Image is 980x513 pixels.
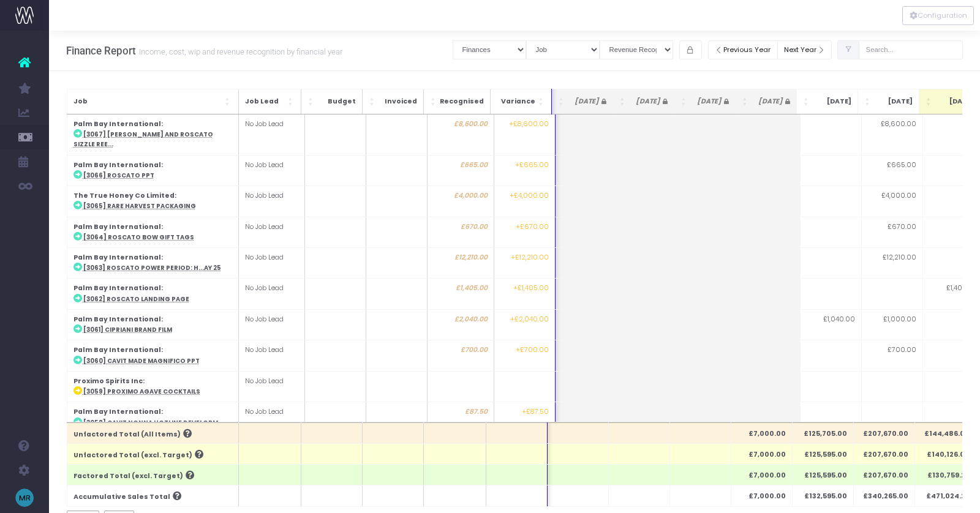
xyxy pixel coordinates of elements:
abbr: [3067] Cavit and Roscato sizzle reels [73,130,213,148]
td: : [67,371,238,402]
td: No Job Lead [238,309,304,340]
td: No Job Lead [238,248,304,279]
span: Variance [497,97,535,107]
td: : [67,155,238,185]
span: +£2,040.00 [510,315,549,324]
th: £132,595.00 [793,485,854,506]
button: Previous Year [708,40,778,59]
th: £125,705.00 [793,422,854,443]
td: £8,600.00 [861,114,922,155]
span: Budget: Activate to sort [307,95,315,108]
abbr: [3064] Roscato Bow Gift Tags [83,233,194,241]
div: Vertical button group [902,6,974,25]
td: : [67,309,238,340]
td: £2,040.00 [427,309,494,340]
span: Recognised [440,97,484,107]
td: £8,600.00 [427,114,494,155]
td: No Job Lead [238,155,304,185]
abbr: [3058] Cavit Nonna Hotline Development [83,419,224,427]
strong: Proximo Spirits Inc [73,376,143,386]
td: : [67,186,238,217]
strong: Palm Bay International [73,222,161,231]
img: images/default_profile_image.png [15,489,34,507]
span: Sep 25: Activate to sort [864,95,872,108]
abbr: [3066] Roscato PPT [83,171,154,179]
td: £1,000.00 [861,309,922,340]
abbr: [3061] Cipriani Brand Film [83,326,172,334]
th: £7,000.00 [731,465,793,485]
small: Income, cost, wip and revenue recognition by financial year [136,45,342,57]
span: Oct 25: Activate to sort [925,95,933,108]
td: £700.00 [861,340,922,371]
span: [DATE] [629,97,668,107]
small: £87.50 [962,417,978,426]
strong: Palm Bay International [73,253,161,262]
span: [DATE] [813,97,851,107]
td: No Job Lead [238,279,304,309]
td: £1,405.00 [427,279,494,309]
span: Variance: Activate to sort [538,95,545,108]
span: +£4,000.00 [510,191,549,201]
abbr: [3059] Proximo Agave Cocktails [83,388,200,395]
span: +£87.50 [522,407,549,417]
th: £7,000.00 [731,485,793,506]
td: No Job Lead [238,114,304,155]
td: : [67,402,238,433]
span: May 25 <i class="fa fa-lock"></i>: Activate to sort [619,95,627,108]
td: No Job Lead [238,340,304,371]
span: Aug 25: Activate to sort [803,95,810,108]
span: Job: Activate to sort [225,95,232,108]
td: : [67,217,238,247]
td: : [67,340,238,371]
td: £665.00 [861,155,922,185]
span: Job Lead: Activate to sort [287,95,295,108]
strong: Palm Bay International [73,315,161,324]
span: Invoiced [379,97,417,107]
strong: Palm Bay International [73,283,161,293]
span: [DATE] [690,97,729,107]
span: Factored Total (excl. Target) [73,471,183,481]
th: £125,595.00 [793,443,854,464]
th: £130,759.25 [915,465,976,485]
th: £340,265.00 [854,485,915,506]
td: £665.00 [427,155,494,185]
span: Unfactored Total (excl. Target) [73,451,192,460]
span: Invoiced: Activate to sort [369,95,376,108]
span: +£12,210.00 [511,253,549,263]
td: : [67,248,238,279]
span: Job [73,97,222,107]
span: [DATE] [752,97,790,107]
td: No Job Lead [238,217,304,247]
td: £670.00 [861,217,922,247]
button: Configuration [902,6,974,25]
td: £4,000.00 [427,186,494,217]
strong: Palm Bay International [73,407,161,416]
th: £125,595.00 [793,465,854,485]
td: £87.50 [427,402,494,433]
span: +£1,405.00 [513,283,549,293]
span: [DATE] [568,97,606,107]
td: : [67,114,238,155]
span: +£700.00 [516,345,549,355]
th: £7,000.00 [731,443,793,464]
span: +£670.00 [516,222,549,232]
strong: Palm Bay International [73,160,161,170]
td: : [67,279,238,309]
strong: Palm Bay International [73,119,161,129]
td: No Job Lead [238,186,304,217]
th: £207,670.00 [854,422,915,443]
abbr: [3063] Roscato Power Period: Holiday 25 [83,264,221,272]
span: Accumulative Sales Total [73,492,170,502]
h3: Finance Report [66,45,342,57]
span: Recognised: Activate to sort [430,95,437,108]
th: £140,126.00 [915,443,976,464]
span: [DATE] [874,97,913,107]
input: Search... [859,40,963,59]
td: £1,040.00 [800,309,861,340]
abbr: [3060] Cavit Made Magnifico PPT [83,357,200,365]
span: Budget [317,97,356,107]
abbr: [3062] Roscato landing page [83,295,189,303]
span: +£665.00 [515,160,549,170]
td: £12,210.00 [427,248,494,279]
span: Apr 25 <i class="fa fa-lock"></i>: Activate to sort [558,95,565,108]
